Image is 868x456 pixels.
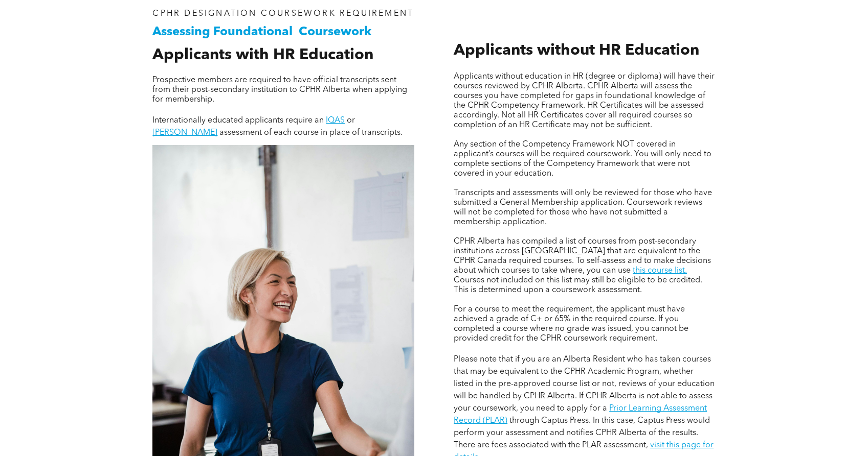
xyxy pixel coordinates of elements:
a: IQAS [326,116,345,125]
a: Prior Learning Assessment Record (PLAR) [454,404,707,425]
span: or [347,116,355,125]
span: assessment of each course in place of transcripts. [219,129,403,137]
span: For a course to meet the requirement, the applicant must have achieved a grade of C+ or 65% in th... [454,305,688,343]
span: Please note that if you are an Alberta Resident who has taken courses that may be equivalent to t... [454,355,715,413]
a: [PERSON_NAME] [152,129,217,137]
span: CPHR DESIGNATION COURSEWORK REQUIREMENT [152,10,414,18]
span: CPHR Alberta has compiled a list of courses from post-secondary institutions across [GEOGRAPHIC_D... [454,237,711,275]
span: Applicants without education in HR (degree or diploma) will have their courses reviewed by CPHR A... [454,73,715,129]
span: through Captus Press. In this case, Captus Press would perform your assessment and notifies CPHR ... [454,417,710,449]
span: Transcripts and assessments will only be reviewed for those who have submitted a General Membersh... [454,189,712,226]
span: Courses not included on this list may still be eligible to be credited. This is determined upon a... [454,276,702,294]
span: Any section of the Competency Framework NOT covered in applicant’s courses will be required cours... [454,140,711,178]
span: Applicants without HR Education [454,43,699,58]
span: Prospective members are required to have official transcripts sent from their post-secondary inst... [152,76,407,104]
span: Applicants with HR Education [152,47,373,63]
span: Internationally educated applicants require an [152,116,324,125]
span: Assessing Foundational Coursework [152,26,371,38]
a: this course list. [633,267,687,275]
